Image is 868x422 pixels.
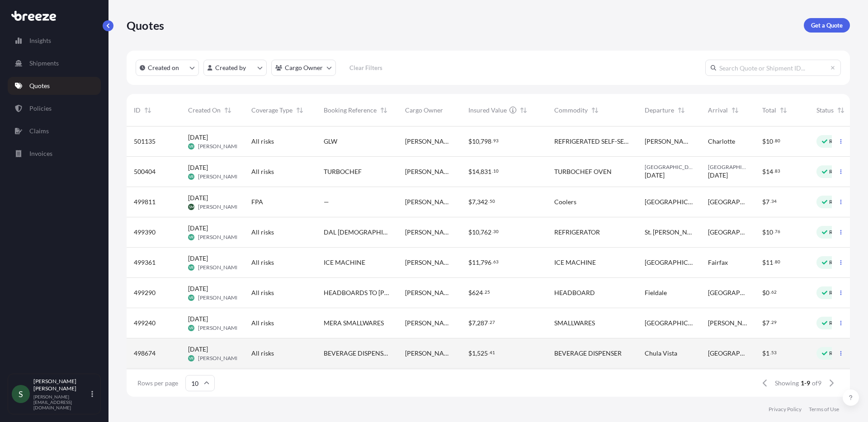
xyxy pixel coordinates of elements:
[405,288,454,297] span: [PERSON_NAME] Logistics
[405,228,454,237] span: [PERSON_NAME] Logistics
[645,319,693,328] span: [GEOGRAPHIC_DATA]
[198,264,241,271] span: [PERSON_NAME]
[645,164,693,171] span: [GEOGRAPHIC_DATA]
[771,291,777,294] span: 62
[645,288,667,297] span: Fieldale
[775,169,780,173] span: 83
[324,349,391,358] span: BEVERAGE DISPENSER RETURN FROM TRADE SHOW
[472,229,479,235] span: 10
[468,106,507,115] span: Insured Value
[708,319,748,328] span: [PERSON_NAME][GEOGRAPHIC_DATA]
[29,149,52,158] p: Invoices
[762,229,766,235] span: $
[708,137,735,146] span: Charlotte
[708,349,748,358] span: [GEOGRAPHIC_DATA]
[775,230,780,233] span: 76
[481,138,491,145] span: 798
[554,258,596,267] span: ICE MACHINE
[134,319,156,328] span: 499240
[324,106,377,115] span: Booking Reference
[645,137,693,146] span: [PERSON_NAME]
[8,99,101,117] a: Policies
[198,355,241,362] span: [PERSON_NAME]
[645,349,677,358] span: Chula Vista
[708,164,748,171] span: [GEOGRAPHIC_DATA]
[766,290,769,296] span: 0
[708,197,748,206] span: [GEOGRAPHIC_DATA]
[490,351,495,354] span: 41
[645,228,693,237] span: St. [PERSON_NAME]
[774,260,774,263] span: .
[477,199,488,205] span: 342
[476,320,477,326] span: ,
[324,258,365,267] span: ICE MACHINE
[468,169,472,175] span: $
[251,288,274,297] span: All risks
[251,137,274,146] span: All risks
[472,350,476,356] span: 1
[479,138,481,145] span: ,
[554,106,588,115] span: Commodity
[189,202,194,211] span: SM
[485,291,490,294] span: 25
[770,321,771,324] span: .
[645,258,693,267] span: [GEOGRAPHIC_DATA]
[188,163,208,172] span: [DATE]
[8,145,101,163] a: Invoices
[251,319,274,328] span: All risks
[554,228,600,237] span: REFRIGERATOR
[251,228,274,237] span: All risks
[801,379,810,388] span: 1-9
[829,168,844,175] p: Ready
[829,350,844,357] p: Ready
[468,229,472,235] span: $
[477,350,488,356] span: 525
[492,230,493,233] span: .
[472,320,476,326] span: 7
[493,139,499,142] span: 93
[188,106,221,115] span: Created On
[762,259,766,266] span: $
[142,105,153,116] button: Sort
[8,122,101,140] a: Claims
[488,321,489,324] span: .
[340,61,391,75] button: Clear Filters
[134,258,156,267] span: 499361
[554,167,612,176] span: TURBOCHEF OVEN
[324,167,362,176] span: TURBOCHEF
[645,106,674,115] span: Departure
[148,63,179,72] p: Created on
[222,105,233,116] button: Sort
[198,294,241,301] span: [PERSON_NAME]
[29,104,52,113] p: Policies
[493,169,499,173] span: 10
[324,228,391,237] span: DAL [DEMOGRAPHIC_DATA]
[770,351,771,354] span: .
[809,406,839,413] p: Terms of Use
[188,193,208,202] span: [DATE]
[708,171,728,180] span: [DATE]
[762,350,766,356] span: $
[472,290,483,296] span: 624
[33,394,90,410] p: [PERSON_NAME][EMAIL_ADDRESS][DOMAIN_NAME]
[324,197,329,206] span: —
[775,260,780,263] span: 80
[483,291,484,294] span: .
[134,137,156,146] span: 501135
[134,228,156,237] span: 499390
[488,351,489,354] span: .
[189,172,193,181] span: VR
[324,137,337,146] span: GLW
[708,288,748,297] span: [GEOGRAPHIC_DATA]
[472,169,479,175] span: 14
[835,105,846,116] button: Sort
[829,289,844,296] p: Ready
[324,288,391,297] span: HEADBOARDS TO [PERSON_NAME]
[775,139,780,142] span: 80
[490,321,495,324] span: 27
[251,106,292,115] span: Coverage Type
[479,169,481,175] span: ,
[198,143,241,150] span: [PERSON_NAME]
[804,18,850,33] a: Get a Quote
[29,127,49,136] p: Claims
